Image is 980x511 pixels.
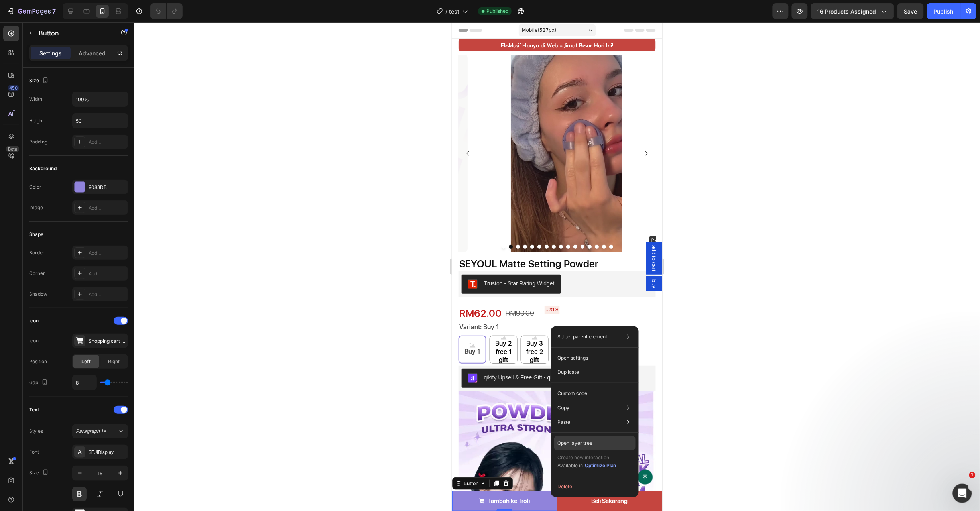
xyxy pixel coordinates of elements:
[29,291,47,298] div: Shadow
[29,337,39,344] div: Icon
[52,6,56,16] p: 7
[39,28,106,38] p: Button
[29,317,39,324] div: Icon
[105,469,211,489] a: Beli Sekarang
[72,424,128,438] button: Paragraph 1*
[29,358,47,365] div: Position
[29,377,49,388] div: Gap
[557,390,587,397] p: Custom code
[29,249,45,256] div: Border
[953,484,972,503] iframe: Intercom live chat
[89,270,126,277] div: Add...
[449,7,459,16] span: test
[29,138,47,145] div: Padding
[29,270,45,277] div: Corner
[39,49,62,57] p: Settings
[89,291,126,298] div: Add...
[29,428,43,435] div: Styles
[445,7,447,16] span: /
[73,375,96,390] input: Auto
[73,114,128,128] input: Auto
[904,8,917,15] span: Save
[29,183,41,191] div: Color
[969,472,976,478] span: 1
[76,428,106,435] span: Paragraph 1*
[934,7,954,16] div: Publish
[140,476,176,482] p: Beli Sekarang
[897,3,924,19] button: Save
[557,419,570,426] p: Paste
[29,204,43,211] div: Image
[927,3,960,19] button: Publish
[29,468,50,478] div: Size
[82,358,91,365] span: Left
[486,8,508,15] span: Published
[29,96,42,103] div: Width
[29,448,39,456] div: Font
[89,449,126,456] div: SFUIDisplay
[29,406,39,413] div: Text
[818,7,876,16] span: 16 products assigned
[108,358,120,365] span: Right
[6,146,19,152] div: Beta
[554,480,636,494] button: Delete
[811,3,894,19] button: 16 products assigned
[89,184,126,191] div: 9083DB
[557,404,569,411] p: Copy
[557,454,617,462] p: Create new interaction
[150,3,183,19] div: Undo/Redo
[73,92,128,106] input: Auto
[29,165,57,172] div: Background
[452,22,662,511] iframe: Design area
[585,462,616,469] div: Optimize Plan
[29,75,50,86] div: Size
[3,3,59,19] button: 7
[79,49,106,57] p: Advanced
[89,139,126,146] div: Add...
[89,338,126,345] div: Shopping cart filled
[29,117,44,124] div: Height
[8,85,19,91] div: 450
[89,204,126,212] div: Add...
[29,231,43,238] div: Shape
[584,462,617,470] button: Optimize Plan
[557,369,579,376] p: Duplicate
[557,440,592,447] p: Open layer tree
